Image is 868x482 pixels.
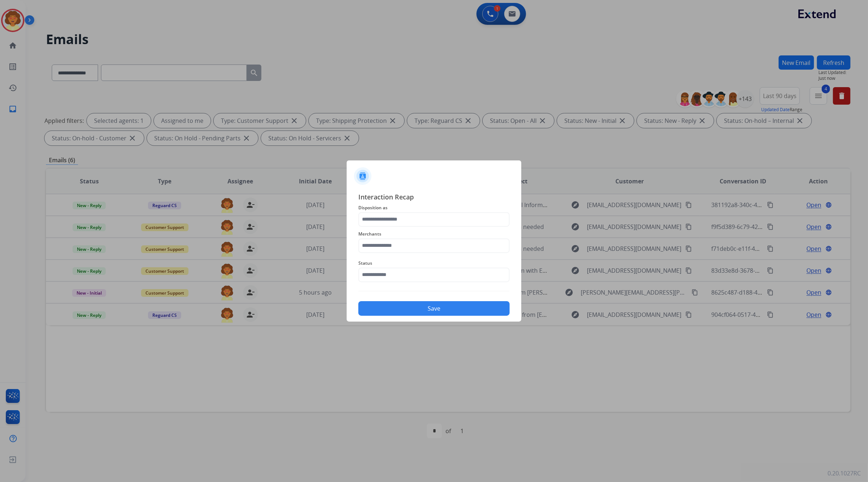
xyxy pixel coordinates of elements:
[828,469,861,478] p: 0.20.1027RC
[358,230,510,238] span: Merchants
[354,167,371,185] img: contactIcon
[358,203,510,212] span: Disposition as
[358,301,510,316] button: Save
[358,259,510,268] span: Status
[358,291,510,291] img: contact-recap-line.svg
[358,192,510,203] span: Interaction Recap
